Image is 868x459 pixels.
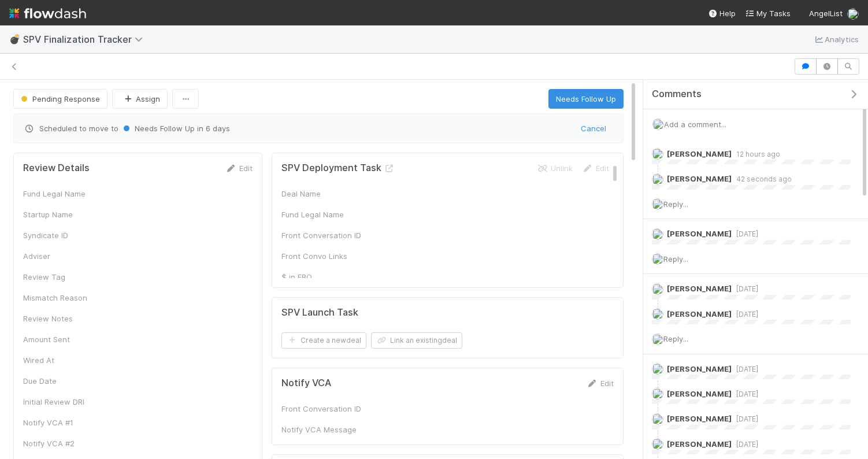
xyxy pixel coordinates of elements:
div: Notify VCA Message [281,424,368,435]
div: Syndicate ID [23,229,110,241]
div: $ in FBO [281,271,368,283]
button: Assign [112,89,168,109]
span: [PERSON_NAME] [667,229,732,238]
span: [PERSON_NAME] [667,309,732,319]
span: 💣 [9,34,21,44]
span: [PERSON_NAME] [667,149,732,158]
button: Create a newdeal [281,332,366,349]
div: Help [708,8,736,19]
span: [DATE] [732,390,758,398]
button: Needs Follow Up [548,89,624,109]
span: Reply... [663,199,688,209]
span: AngelList [809,9,843,18]
span: [PERSON_NAME] [667,364,732,373]
img: avatar_4aa8e4fd-f2b7-45ba-a6a5-94a913ad1fe4.png [652,198,663,210]
span: [DATE] [732,414,758,423]
img: avatar_cbf6e7c1-1692-464b-bc1b-b8582b2cbdce.png [652,228,663,240]
h5: Review Details [23,162,90,174]
span: [PERSON_NAME] [667,174,732,183]
div: Mismatch Reason [23,292,110,303]
div: Front Conversation ID [281,403,368,414]
span: [DATE] [732,310,758,319]
span: [DATE] [732,284,758,293]
span: Pending Response [18,94,100,103]
span: My Tasks [745,9,791,18]
span: Needs Follow Up [121,124,195,133]
span: [DATE] [732,229,758,238]
img: avatar_4aa8e4fd-f2b7-45ba-a6a5-94a913ad1fe4.png [652,438,663,450]
div: Amount Sent [23,334,110,345]
div: Deal Name [281,188,368,199]
h5: Notify VCA [281,377,331,389]
div: Due Date [23,375,110,387]
div: Fund Legal Name [23,188,110,199]
span: [PERSON_NAME] [667,389,732,398]
span: 12 hours ago [732,150,780,158]
button: Cancel [573,119,614,138]
span: [DATE] [732,365,758,373]
span: [PERSON_NAME] [667,414,732,423]
div: Review Tag [23,271,110,283]
div: Wired At [23,354,110,366]
button: Pending Response [13,89,107,109]
div: Fund Legal Name [281,209,368,220]
span: Reply... [663,254,688,264]
button: Link an existingdeal [371,332,462,349]
span: Scheduled to move to in 6 days [23,123,573,134]
div: Front Convo Links [281,250,368,262]
a: Unlink [537,164,573,173]
a: My Tasks [745,8,791,19]
div: Startup Name [23,209,110,220]
a: Analytics [813,32,859,46]
a: Edit [587,379,614,388]
span: SPV Finalization Tracker [23,34,149,45]
div: Front Conversation ID [281,229,368,241]
span: Comments [652,88,702,100]
span: Reply... [663,334,688,343]
img: avatar_4aa8e4fd-f2b7-45ba-a6a5-94a913ad1fe4.png [652,388,663,399]
div: Initial Review DRI [23,396,110,408]
img: avatar_4aa8e4fd-f2b7-45ba-a6a5-94a913ad1fe4.png [847,8,859,20]
div: Review Notes [23,313,110,324]
span: [DATE] [732,440,758,449]
img: avatar_b467e446-68e1-4310-82a7-76c532dc3f4b.png [652,148,663,160]
img: avatar_4aa8e4fd-f2b7-45ba-a6a5-94a913ad1fe4.png [652,173,663,185]
span: 42 seconds ago [732,175,792,183]
img: avatar_4aa8e4fd-f2b7-45ba-a6a5-94a913ad1fe4.png [652,119,664,130]
a: Edit [582,164,609,173]
div: Adviser [23,250,110,262]
img: avatar_23baed65-fdda-4207-a02a-711fbb660273.png [652,363,663,375]
h5: SPV Launch Task [281,307,358,319]
span: [PERSON_NAME] [667,284,732,293]
img: logo-inverted-e16ddd16eac7371096b0.svg [9,3,86,23]
div: Notify VCA #2 [23,438,110,449]
img: avatar_55b415e2-df6a-4422-95b4-4512075a58f2.png [652,413,663,425]
span: [PERSON_NAME] [667,439,732,449]
img: avatar_4aa8e4fd-f2b7-45ba-a6a5-94a913ad1fe4.png [652,253,663,265]
a: Edit [225,164,253,173]
img: avatar_4aa8e4fd-f2b7-45ba-a6a5-94a913ad1fe4.png [652,334,663,345]
img: avatar_4aa8e4fd-f2b7-45ba-a6a5-94a913ad1fe4.png [652,308,663,320]
h5: SPV Deployment Task [281,162,395,174]
span: Add a comment... [664,120,726,129]
img: avatar_cbf6e7c1-1692-464b-bc1b-b8582b2cbdce.png [652,283,663,295]
div: Notify VCA #1 [23,417,110,428]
